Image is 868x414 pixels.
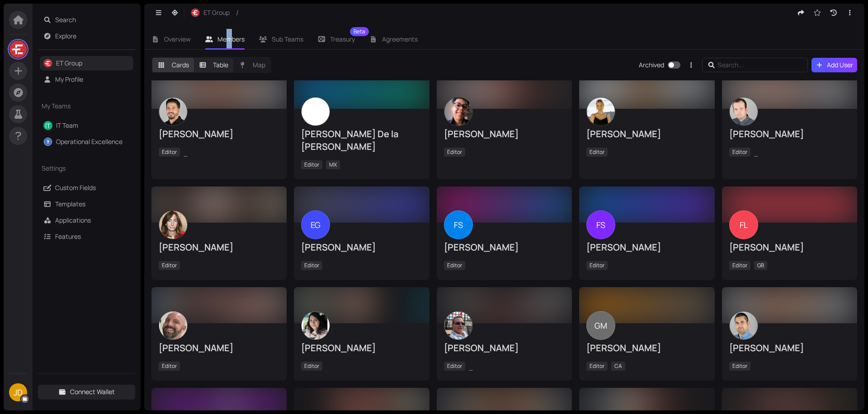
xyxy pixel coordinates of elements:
[9,41,27,58] img: LsfHRQdbm8.jpeg
[586,342,707,354] div: [PERSON_NAME]
[586,362,608,371] span: Editor
[159,312,187,340] img: 95fq0wAywh.jpeg
[454,210,463,239] span: FS
[350,27,369,36] sup: Beta
[444,148,465,157] span: Editor
[729,342,850,354] div: [PERSON_NAME]
[611,362,625,371] span: CA
[444,312,472,340] img: Ebv35T9i7z.jpeg
[38,96,135,116] div: My Teams
[159,342,279,354] div: [PERSON_NAME]
[586,241,707,254] div: [PERSON_NAME]
[55,183,96,192] a: Custom Fields
[330,36,355,42] span: Treasury
[639,60,664,70] div: Archived
[55,200,85,208] a: Templates
[301,128,422,153] div: [PERSON_NAME] De la [PERSON_NAME]
[159,362,180,371] span: Editor
[164,35,191,43] span: Overview
[38,158,135,179] div: Settings
[301,160,322,169] span: Editor
[469,362,589,371] span: [GEOGRAPHIC_DATA], [GEOGRAPHIC_DATA]
[740,210,748,239] span: FL
[729,128,850,140] div: [PERSON_NAME]
[754,261,767,270] span: GB
[717,60,795,70] input: Search...
[586,261,608,270] span: Editor
[326,160,340,169] span: MX
[55,75,83,84] a: My Profile
[594,311,607,340] span: GM
[184,148,303,157] span: [GEOGRAPHIC_DATA], [GEOGRAPHIC_DATA]
[159,128,279,140] div: [PERSON_NAME]
[811,58,858,72] button: Add User
[444,261,465,270] span: Editor
[730,98,758,126] img: ooFWjLLvOa.jpeg
[159,148,180,157] span: Editor
[42,101,116,111] span: My Teams
[301,241,422,254] div: [PERSON_NAME]
[301,362,322,371] span: Editor
[587,98,615,126] img: Mw3MYn5qax.jpeg
[729,362,750,371] span: Editor
[729,148,750,157] span: Editor
[301,261,322,270] span: Editor
[444,342,565,354] div: [PERSON_NAME]
[827,60,853,70] span: Add User
[42,163,116,173] span: Settings
[14,383,23,401] span: JD
[203,8,230,18] span: ET Group
[730,312,758,340] img: T5tdC79eox.jpeg
[444,98,472,126] img: gqSKkRCkcX.jpeg
[596,210,605,239] span: FS
[159,211,187,239] img: KXyGO068ag.jpeg
[217,35,245,43] span: Members
[302,98,330,126] img: IvI57-ji9R.jpeg
[311,210,321,239] span: EG
[55,216,91,224] a: Applications
[729,241,850,254] div: [PERSON_NAME]
[38,385,135,399] button: Connect Wallet
[186,5,234,20] button: ET Group
[586,148,608,157] span: Editor
[159,98,187,126] img: Wnibb_YnA_.jpeg
[159,241,279,254] div: [PERSON_NAME]
[444,362,465,371] span: Editor
[444,128,565,140] div: [PERSON_NAME]
[444,241,565,254] div: [PERSON_NAME]
[191,9,199,17] img: r-RjKx4yED.jpeg
[56,59,82,67] a: ET Group
[55,32,76,40] a: Explore
[382,35,418,43] span: Agreements
[302,312,330,340] img: SeYLYTXf6B.jpeg
[586,128,707,140] div: [PERSON_NAME]
[729,261,750,270] span: Editor
[70,387,115,397] span: Connect Wallet
[272,35,303,43] span: Sub Teams
[56,137,123,146] a: Operational Excellence
[55,13,130,27] span: Search
[301,342,422,354] div: [PERSON_NAME]
[56,121,78,130] a: IT Team
[159,261,180,270] span: Editor
[55,232,81,241] a: Features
